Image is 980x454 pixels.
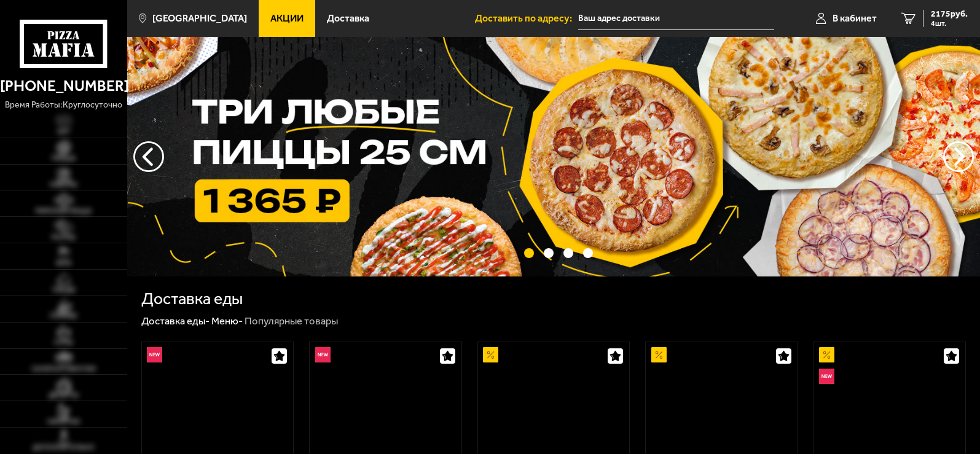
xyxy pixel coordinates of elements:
h1: Доставка еды [141,291,243,307]
div: Популярные товары [245,315,338,328]
img: Акционный [819,347,834,362]
img: Акционный [483,347,498,362]
span: Акции [270,14,304,23]
a: Доставка еды- [141,315,210,327]
button: следующий [133,141,164,172]
button: предыдущий [943,141,974,172]
span: В кабинет [833,14,877,23]
a: Меню- [211,315,243,327]
button: точки переключения [524,248,534,258]
span: 2175 руб. [931,10,968,18]
img: Новинка [147,347,162,362]
img: Новинка [819,369,834,384]
button: точки переключения [563,248,573,258]
span: Доставить по адресу: [475,14,578,23]
img: Акционный [651,347,667,362]
img: Новинка [315,347,331,362]
input: Ваш адрес доставки [578,7,774,30]
span: [GEOGRAPHIC_DATA] [152,14,247,23]
span: 4 шт. [931,20,968,27]
button: точки переключения [544,248,554,258]
button: точки переключения [583,248,593,258]
span: Доставка [327,14,369,23]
